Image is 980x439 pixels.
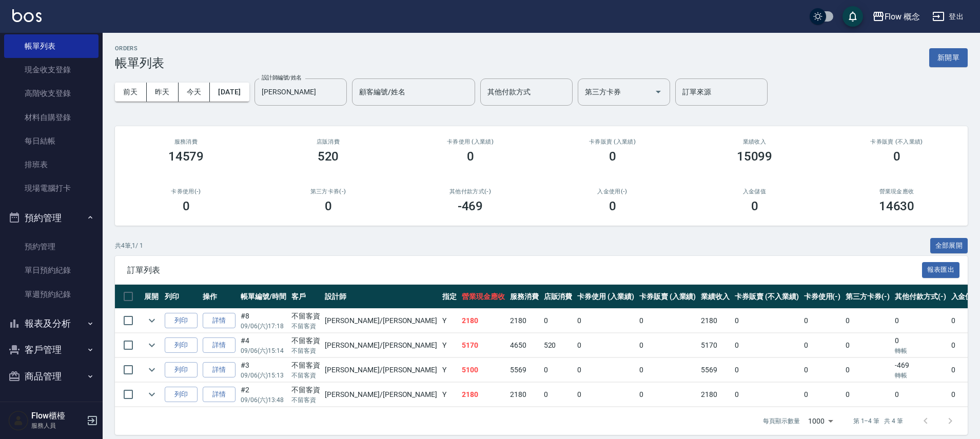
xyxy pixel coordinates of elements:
[459,309,507,333] td: 2180
[4,34,99,58] a: 帳單列表
[554,138,671,145] h2: 卡券販賣 (入業績)
[4,153,99,176] a: 排班表
[144,362,160,377] button: expand row
[751,199,758,213] h3: 0
[144,387,160,402] button: expand row
[575,285,637,309] th: 卡券使用 (入業績)
[929,52,968,62] a: 新開單
[853,416,903,426] p: 第 1–4 筆 共 4 筆
[554,188,671,195] h2: 入金使用(-)
[238,333,289,357] td: #4
[843,358,892,382] td: 0
[165,387,198,403] button: 列印
[698,383,732,407] td: 2180
[459,383,507,407] td: 2180
[241,346,286,355] p: 09/06 (六) 15:14
[507,309,541,333] td: 2180
[165,313,198,329] button: 列印
[4,106,99,129] a: 材料自購登錄
[291,322,320,331] p: 不留客資
[801,358,844,382] td: 0
[4,235,99,258] a: 預約管理
[291,335,320,346] div: 不留客資
[892,358,949,382] td: -469
[269,138,387,145] h2: 店販消費
[637,309,699,333] td: 0
[929,48,968,67] button: 新開單
[801,309,844,333] td: 0
[241,395,286,405] p: 09/06 (六) 13:48
[4,82,99,105] a: 高階收支登錄
[322,333,440,357] td: [PERSON_NAME] /[PERSON_NAME]
[241,371,286,380] p: 09/06 (六) 15:13
[922,262,960,278] button: 報表匯出
[804,407,837,435] div: 1000
[238,309,289,333] td: #8
[698,285,732,309] th: 業績收入
[732,285,801,309] th: 卡券販賣 (不入業績)
[289,285,323,309] th: 客戶
[411,188,529,195] h2: 其他付款方式(-)
[4,176,99,200] a: 現場電腦打卡
[732,309,801,333] td: 0
[637,383,699,407] td: 0
[4,363,99,390] button: 商品管理
[879,199,915,213] h3: 14630
[165,362,198,378] button: 列印
[127,265,922,275] span: 訂單列表
[147,83,179,102] button: 昨天
[241,322,286,331] p: 09/06 (六) 17:18
[541,383,575,407] td: 0
[737,149,773,164] h3: 15099
[928,7,968,26] button: 登出
[4,283,99,306] a: 單週預約紀錄
[637,285,699,309] th: 卡券販賣 (入業績)
[507,333,541,357] td: 4650
[895,371,946,380] p: 轉帳
[696,138,813,145] h2: 業績收入
[203,362,236,378] a: 詳情
[575,383,637,407] td: 0
[650,84,667,100] button: Open
[4,310,99,337] button: 報表及分析
[127,138,245,145] h3: 服務消費
[922,265,960,274] a: 報表匯出
[162,285,200,309] th: 列印
[698,358,732,382] td: 5569
[440,285,459,309] th: 指定
[609,199,616,213] h3: 0
[440,383,459,407] td: Y
[238,358,289,382] td: #3
[575,358,637,382] td: 0
[144,313,160,328] button: expand row
[4,336,99,363] button: 客戶管理
[801,285,844,309] th: 卡券使用(-)
[843,285,892,309] th: 第三方卡券(-)
[200,285,238,309] th: 操作
[318,149,339,164] h3: 520
[291,346,320,355] p: 不留客資
[291,395,320,405] p: 不留客資
[507,358,541,382] td: 5569
[838,188,955,195] h2: 營業現金應收
[291,311,320,322] div: 不留客資
[127,188,245,195] h2: 卡券使用(-)
[459,285,507,309] th: 營業現金應收
[4,258,99,282] a: 單日預約紀錄
[291,371,320,380] p: 不留客資
[763,416,800,426] p: 每頁顯示數量
[801,383,844,407] td: 0
[179,83,210,102] button: 今天
[541,333,575,357] td: 520
[325,199,332,213] h3: 0
[115,241,143,250] p: 共 4 筆, 1 / 1
[575,309,637,333] td: 0
[238,285,289,309] th: 帳單編號/時間
[842,6,863,27] button: save
[203,313,236,329] a: 詳情
[458,199,483,213] h3: -469
[637,358,699,382] td: 0
[291,360,320,371] div: 不留客資
[440,309,459,333] td: Y
[698,309,732,333] td: 2180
